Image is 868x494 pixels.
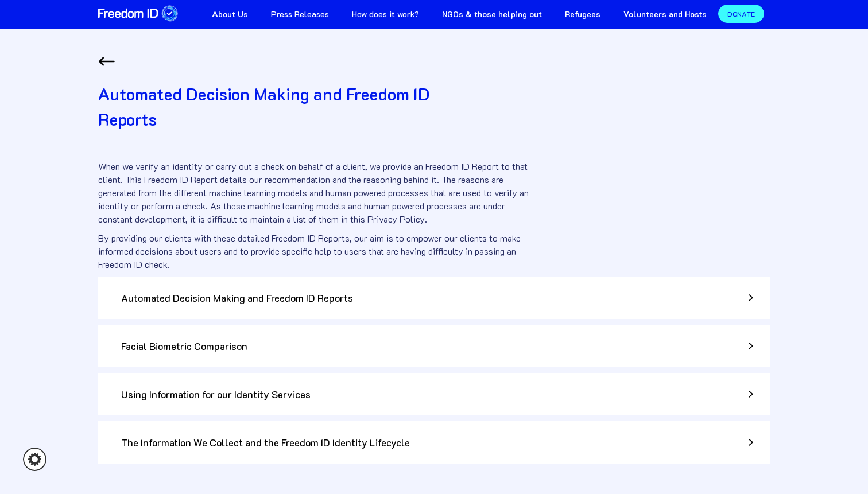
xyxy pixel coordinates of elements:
[442,9,542,20] strong: NGOs & those helping out
[98,277,770,319] a: Automated Decision Making and Freedom ID Reports
[718,5,764,23] a: DONATE
[121,289,693,306] h3: Automated Decision Making and Freedom ID Reports
[98,81,770,132] h1: Automated Decision Making and Freedom ID Reports
[121,434,693,451] h3: The Information We Collect and the Freedom ID Identity Lifecycle
[98,421,770,464] a: The Information We Collect and the Freedom ID Identity Lifecycle
[212,9,248,20] strong: About Us
[565,9,600,20] strong: Refugees
[98,373,770,415] a: Using Information for our Identity Services
[623,9,707,20] strong: Volunteers and Hosts
[121,337,693,355] h3: Facial Biometric Comparison
[23,448,46,471] a: Cookie settings
[98,325,770,367] a: Facial Biometric Comparison
[121,386,693,403] h3: Using Information for our Identity Services
[98,231,540,271] p: By providing our clients with these detailed Freedom ID Reports, our aim is to empower our client...
[98,160,540,225] p: When we verify an identity or carry out a check on behalf of a client, we provide an Freedom ID R...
